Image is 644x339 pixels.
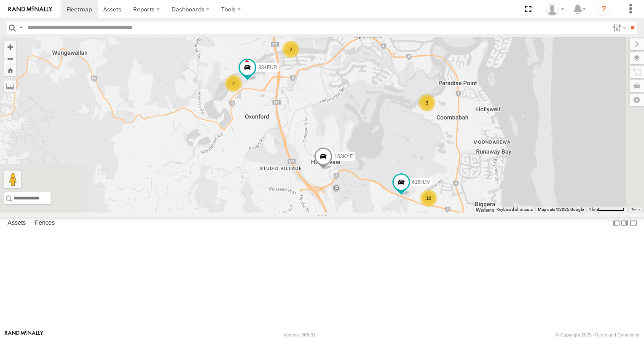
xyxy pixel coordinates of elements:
div: 2 [225,75,242,92]
span: 616HJV [412,180,430,186]
span: 1 km [589,207,598,212]
a: Terms and Conditions [595,332,639,337]
label: Dock Summary Table to the Left [612,217,620,229]
label: Hide Summary Table [629,217,638,229]
label: Search Filter Options [609,22,628,34]
div: 3 [419,94,435,111]
div: 2 [282,41,299,58]
span: 834FUR [258,65,277,71]
button: Zoom in [4,41,16,53]
i: ? [597,3,611,16]
img: rand-logo.svg [8,6,52,12]
button: Map Scale: 1 km per 59 pixels [586,207,627,213]
button: Zoom Home [4,65,16,76]
div: Alex Bates [543,3,567,16]
div: 10 [420,190,437,207]
div: Version: 308.01 [284,332,316,337]
label: Dock Summary Table to the Right [620,217,629,229]
a: Terms (opens in new tab) [631,208,640,211]
label: Fences [31,217,59,229]
label: Measure [4,80,16,92]
span: Map data ©2025 Google [538,207,584,212]
a: Visit our Website [5,331,43,339]
label: Assets [3,217,30,229]
div: © Copyright 2025 - [555,332,639,337]
button: Keyboard shortcuts [496,207,533,213]
label: Map Settings [630,94,644,106]
span: 163KYE [334,153,353,159]
button: Drag Pegman onto the map to open Street View [4,171,21,188]
button: Zoom out [4,53,16,65]
label: Search Query [18,22,24,34]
